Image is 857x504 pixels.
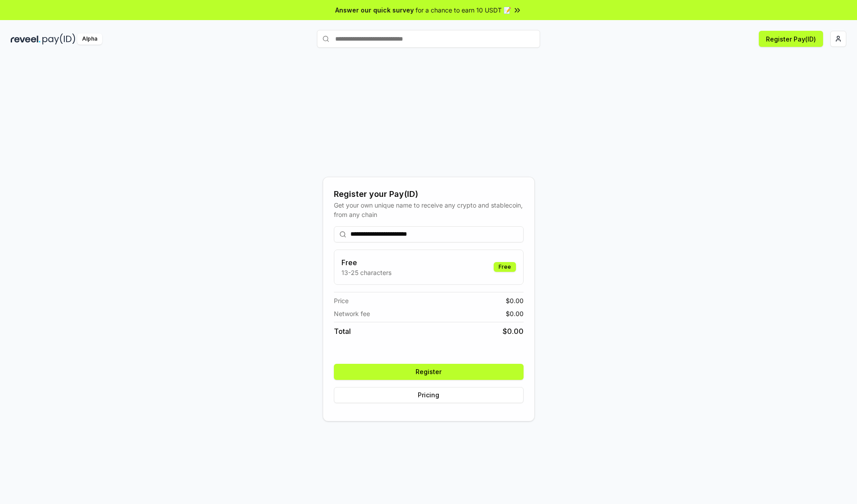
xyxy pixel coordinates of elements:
[416,5,511,15] span: for a chance to earn 10 USDT 📝
[334,200,524,219] div: Get your own unique name to receive any crypto and stablecoin, from any chain
[503,326,524,337] span: $ 0.00
[334,296,349,305] span: Price
[341,268,391,277] p: 13-25 characters
[334,387,524,403] button: Pricing
[334,309,370,318] span: Network fee
[506,309,524,318] span: $ 0.00
[42,33,75,45] img: pay_id
[494,262,516,272] div: Free
[334,326,351,337] span: Total
[759,31,823,47] button: Register Pay(ID)
[506,296,524,305] span: $ 0.00
[11,33,41,45] img: reveel_dark
[77,33,102,45] div: Alpha
[341,257,391,268] h3: Free
[335,5,414,15] span: Answer our quick survey
[334,188,524,200] div: Register your Pay(ID)
[334,364,524,380] button: Register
